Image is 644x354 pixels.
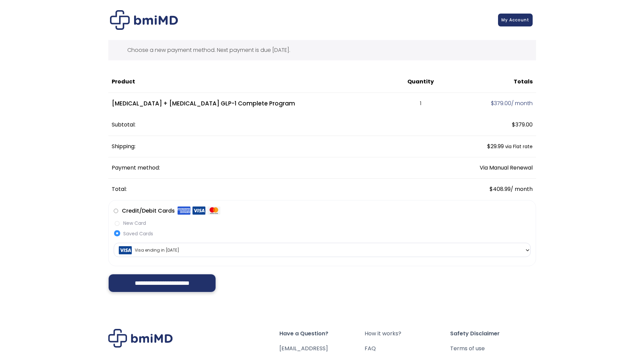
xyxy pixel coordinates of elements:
th: Shipping: [108,136,446,157]
a: How it works? [365,329,450,338]
th: Product [108,71,395,93]
th: Subtotal: [108,114,446,136]
div: Choose a new payment method. Next payment is due [DATE]. [108,40,536,60]
th: Quantity [395,71,446,93]
span: 408.99 [490,185,511,193]
th: Totals [446,71,536,93]
img: Visa [192,206,205,215]
span: 379.00 [491,99,511,107]
td: [MEDICAL_DATA] + [MEDICAL_DATA] GLP-1 Complete Program [108,93,395,115]
img: Brand Logo [108,329,173,348]
th: Total: [108,179,446,200]
label: Credit/Debit Cards [122,205,220,216]
span: My Account [501,17,529,23]
span: Visa ending in 1325 [114,243,531,257]
th: Payment method: [108,157,446,179]
a: Terms of use [450,344,536,353]
span: Have a Question? [279,329,365,338]
span: Safety Disclaimer [450,329,536,338]
span: $ [490,185,493,193]
a: FAQ [365,344,450,353]
label: Saved Cards [114,230,531,237]
img: Amex [178,206,190,215]
span: $ [491,99,494,107]
a: My Account [498,14,533,26]
span: $ [487,142,491,150]
td: Via Manual Renewal [446,157,536,179]
label: New Card [114,220,531,227]
img: Checkout [110,10,178,30]
td: / month [446,179,536,200]
td: 1 [395,93,446,115]
span: $ [512,121,515,129]
span: 29.99 [487,142,504,150]
span: Visa ending in 1325 [116,243,529,257]
img: Mastercard [207,206,220,215]
span: 379.00 [512,121,533,129]
td: / month [446,93,536,115]
small: via Flat rate [505,143,533,150]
